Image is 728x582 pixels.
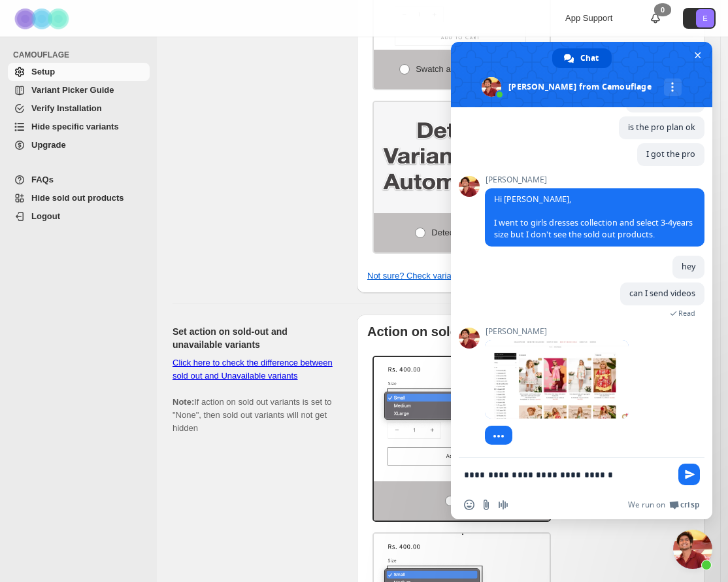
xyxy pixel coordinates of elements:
[8,118,150,136] a: Hide specific variants
[13,50,150,60] span: CAMOUFLAGE
[374,102,550,213] img: Detect Automatically
[680,500,699,510] span: Crisp
[683,8,716,29] button: Avatar with initials E
[31,140,66,150] span: Upgrade
[8,63,150,81] a: Setup
[416,64,524,74] span: Swatch and Dropdowns both
[703,14,707,22] text: E
[664,78,682,96] div: More channels
[628,500,699,510] a: We run onCrisp
[678,464,700,485] span: Send
[494,194,693,240] span: Hi [PERSON_NAME], I went to girls dresses collection and select 3-4years size but I don't see the...
[31,122,119,131] span: Hide specific variants
[173,358,333,381] a: Click here to check the difference between sold out and Unavailable variants
[682,261,695,272] span: hey
[8,171,150,189] a: FAQs
[498,500,508,510] span: Audio message
[464,500,474,510] span: Insert an emoji
[8,189,150,207] a: Hide sold out products
[691,48,704,62] span: Close chat
[654,3,671,16] div: 0
[646,148,695,160] span: I got the pro
[628,122,695,133] span: is the pro plan ok
[31,85,114,95] span: Variant Picker Guide
[485,327,629,336] span: [PERSON_NAME]
[173,397,194,407] b: Note:
[580,48,599,68] span: Chat
[629,288,695,299] span: can I send videos
[367,271,506,281] a: Not sure? Check variant picker guide
[10,1,76,37] img: Camouflage
[678,309,695,318] span: Read
[173,325,336,351] h2: Set action on sold-out and unavailable variants
[8,207,150,226] a: Logout
[8,136,150,154] a: Upgrade
[31,211,60,221] span: Logout
[374,357,550,468] img: Hide
[8,99,150,118] a: Verify Installation
[696,9,714,27] span: Avatar with initials E
[173,358,333,433] span: If action on sold out variants is set to "None", then sold out variants will not get hidden
[367,324,536,339] b: Action on sold out variants
[431,228,508,237] span: Detect Automatically
[628,500,665,510] span: We run on
[552,48,612,68] div: Chat
[31,103,102,113] span: Verify Installation
[673,530,712,569] div: Close chat
[31,193,124,203] span: Hide sold out products
[31,67,55,77] span: Setup
[31,175,54,184] span: FAQs
[481,500,491,510] span: Send a file
[485,175,704,184] span: [PERSON_NAME]
[8,81,150,99] a: Variant Picker Guide
[649,12,662,25] a: 0
[464,469,670,481] textarea: Compose your message...
[565,13,612,23] span: App Support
